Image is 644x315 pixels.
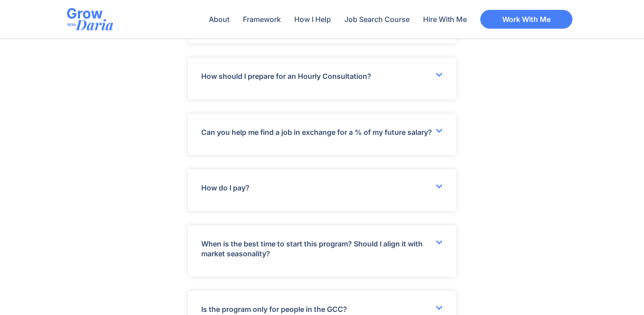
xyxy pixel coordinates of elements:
a: How should I prepare for an Hourly Consultation? [201,72,371,81]
span: Work With Me [502,16,551,23]
a: Work With Me [480,10,572,29]
a: Job Search Course [340,9,414,30]
div: When is the best time to start this program? Should I align it with market seasonality? [188,225,456,277]
a: Framework [238,9,285,30]
div: How do I pay? [188,169,456,211]
nav: Menu [204,9,471,30]
a: Is the program only for people in the GCC? [201,305,347,314]
div: How should I prepare for an Hourly Consultation? [188,58,456,99]
a: About [204,9,234,30]
div: Can you help me find a job in exchange for a % of my future salary? [188,114,456,155]
a: Can you help me find a job in exchange for a % of my future salary? [201,128,432,137]
a: Hire With Me [419,9,471,30]
a: How do I pay? [201,183,250,192]
a: How I Help [290,9,335,30]
a: When is the best time to start this program? Should I align it with market seasonality? [201,239,423,258]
